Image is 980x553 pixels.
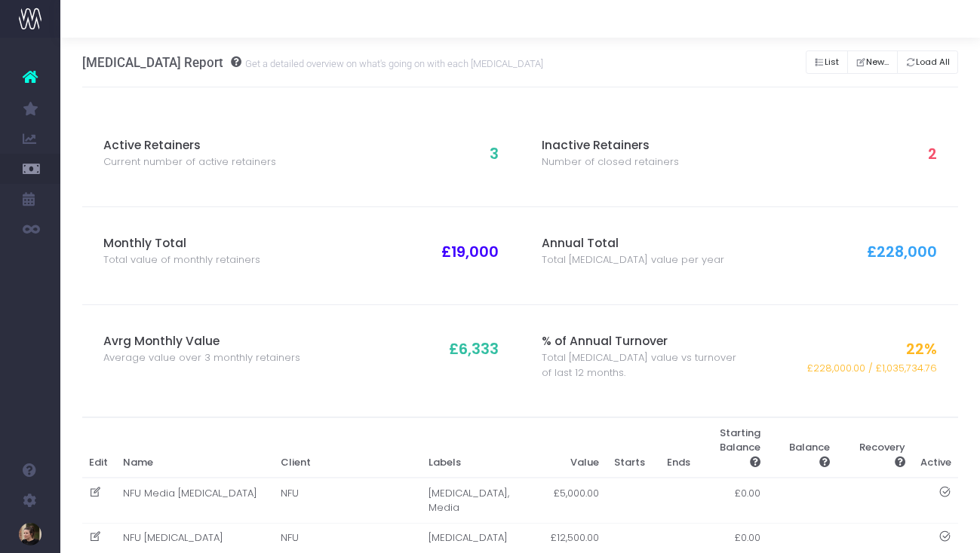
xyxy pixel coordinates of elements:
[867,241,937,263] span: £228,000
[241,55,543,70] small: Get a detailed overview on what's going on with each [MEDICAL_DATA]
[543,478,607,523] td: £5,000.00
[103,350,300,365] span: Average value over 3 monthly retainers
[115,418,273,478] th: Name
[913,418,959,478] th: Active
[847,50,898,74] button: New...
[103,139,301,153] h3: Active Retainers
[103,237,301,251] h3: Monthly Total
[273,478,420,523] td: NFU
[767,418,837,478] th: Balance
[421,523,543,553] td: [MEDICAL_DATA]
[698,523,768,553] td: £0.00
[273,418,420,478] th: Client
[441,241,499,263] span: £19,000
[542,139,739,153] h3: Inactive Retainers
[115,478,273,523] td: NFU Media [MEDICAL_DATA]
[542,350,739,380] span: Total [MEDICAL_DATA] value vs turnover of last 12 months.
[273,523,420,553] td: NFU
[421,418,543,478] th: Labels
[807,361,937,376] span: £228,000.00 / £1,035,734.76
[115,523,273,553] td: NFU [MEDICAL_DATA]
[82,55,543,70] h3: [MEDICAL_DATA] Report
[906,338,937,360] span: 22%
[542,237,739,251] h3: Annual Total
[543,418,607,478] th: Value
[806,47,958,78] div: Button group with nested dropdown
[421,478,543,523] td: [MEDICAL_DATA], Media
[103,154,276,170] span: Current number of active retainers
[449,338,499,360] span: £6,333
[607,418,653,478] th: Starts
[542,335,739,349] h3: % of Annual Turnover
[928,143,937,165] span: 2
[103,252,260,267] span: Total value of monthly retainers
[82,418,116,478] th: Edit
[490,143,499,165] span: 3
[542,252,724,267] span: Total [MEDICAL_DATA] value per year
[698,418,768,478] th: Starting Balance
[897,50,959,74] button: Load All
[837,418,913,478] th: Recovery
[19,523,41,545] img: images/default_profile_image.png
[542,154,679,170] span: Number of closed retainers
[652,418,698,478] th: Ends
[698,478,768,523] td: £0.00
[806,50,848,74] button: List
[103,335,301,349] h3: Avrg Monthly Value
[543,523,607,553] td: £12,500.00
